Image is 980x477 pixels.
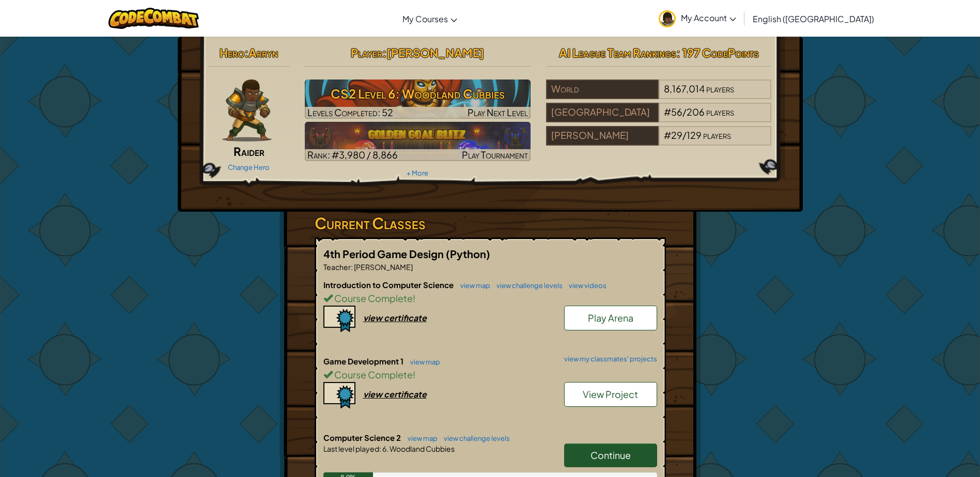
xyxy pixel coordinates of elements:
[382,45,386,60] span: :
[664,83,705,94] span: 8,167,014
[455,281,490,290] a: view map
[323,280,455,290] span: Introduction to Computer Science
[491,281,563,290] a: view challenge levels
[546,113,772,124] a: [GEOGRAPHIC_DATA]#56/206players
[307,106,393,118] span: Levels Completed: 52
[706,83,734,94] span: players
[220,45,244,60] span: Hero
[671,106,682,118] span: 56
[323,444,379,453] span: Last level played
[305,79,531,119] a: Play Next Level
[363,389,427,400] div: view certificate
[228,163,270,171] a: Change Hero
[405,358,440,366] a: view map
[305,79,531,119] img: CS2 Level 6: Woodland Cubbies
[305,122,531,161] img: Golden Goal
[351,45,382,60] span: Player
[559,45,676,60] span: AI League Team Rankings
[323,306,355,332] img: certificate-icon.png
[402,13,448,24] span: My Courses
[363,312,427,323] div: view certificate
[687,106,705,118] span: 206
[323,433,402,442] span: Computer Science 2
[546,103,659,122] div: [GEOGRAPHIC_DATA]
[468,106,528,118] span: Play Next Level
[333,369,413,380] span: Course Complete
[323,312,427,323] a: view certificate
[305,82,531,105] h3: CS2 Level 6: Woodland Cubbies
[590,449,631,461] span: Continue
[753,13,874,24] span: English ([GEOGRAPHIC_DATA])
[681,12,736,23] span: My Account
[588,312,633,324] span: Play Arena
[386,45,484,60] span: [PERSON_NAME]
[583,388,638,400] span: View Project
[671,129,682,141] span: 29
[234,144,265,158] span: Raider
[413,369,415,380] span: !
[687,129,702,141] span: 129
[407,169,428,177] a: + More
[402,434,438,442] a: view map
[333,292,413,304] span: Course Complete
[564,281,606,290] a: view videos
[654,2,741,35] a: My Account
[682,106,687,118] span: /
[381,444,388,453] span: 6.
[315,212,666,235] h3: Current Classes
[379,444,381,453] span: :
[748,5,879,33] a: English ([GEOGRAPHIC_DATA])
[439,434,510,442] a: view challenge levels
[323,262,351,272] span: Teacher
[108,8,199,29] img: CodeCombat logo
[413,292,415,304] span: !
[664,106,671,118] span: #
[559,356,657,362] a: view my classmates' projects
[703,129,731,141] span: players
[248,45,278,60] span: Arryn
[676,45,759,60] span: : 197 CodePoints
[353,262,413,272] span: [PERSON_NAME]
[323,382,355,409] img: certificate-icon.png
[659,10,676,27] img: avatar
[307,149,398,161] span: Rank: #3,980 / 8,866
[446,247,490,260] span: (Python)
[664,129,671,141] span: #
[546,136,772,148] a: [PERSON_NAME]#29/129players
[397,5,462,33] a: My Courses
[305,122,531,161] a: Rank: #3,980 / 8,866Play Tournament
[323,247,446,260] span: 4th Period Game Design
[546,79,659,99] div: World
[546,126,659,146] div: [PERSON_NAME]
[222,79,272,141] img: raider-pose.png
[244,45,248,60] span: :
[323,356,405,366] span: Game Development 1
[388,444,455,453] span: Woodland Cubbies
[546,89,772,101] a: World8,167,014players
[682,129,687,141] span: /
[351,262,353,272] span: :
[462,149,528,161] span: Play Tournament
[323,389,427,400] a: view certificate
[706,106,734,118] span: players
